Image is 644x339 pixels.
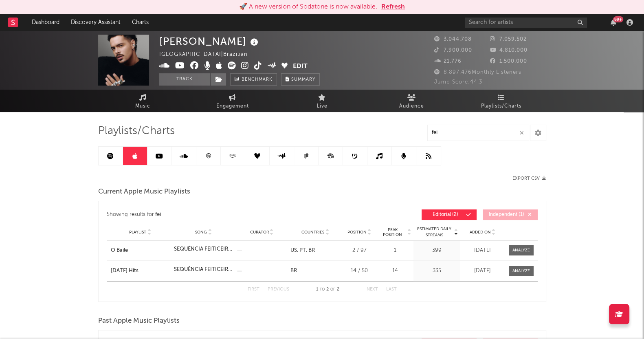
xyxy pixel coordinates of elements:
[159,35,260,48] div: [PERSON_NAME]
[268,287,289,292] button: Previous
[490,59,527,64] span: 1.500.000
[379,227,407,237] span: Peak Position
[490,48,528,53] span: 4.810.000
[512,176,546,181] button: Export CSV
[277,90,367,112] a: Live
[434,79,482,85] span: Jump Score: 44.3
[320,288,325,291] span: to
[381,2,405,12] button: Refresh
[159,50,257,59] div: [GEOGRAPHIC_DATA] | Brazilian
[427,212,464,217] span: Editorial ( 2 )
[293,62,308,72] button: Edit
[188,90,277,112] a: Engagement
[317,101,327,111] span: Live
[135,101,150,111] span: Music
[159,73,210,86] button: Track
[107,209,322,220] div: Showing results for
[415,226,453,238] span: Estimated Daily Streams
[155,210,161,220] div: fei
[434,37,472,42] span: 3.044.708
[250,230,269,235] span: Curator
[174,245,233,253] div: SEQUÊNCIA FEITICEIRA (feat. MC Nito)
[242,75,273,85] span: Benchmark
[195,230,207,235] span: Song
[483,209,538,220] button: Independent(1)
[98,90,188,112] a: Music
[434,59,462,64] span: 21.776
[481,101,521,111] span: Playlists/Charts
[434,48,472,53] span: 7.900.000
[470,230,491,235] span: Added On
[465,18,587,28] input: Search for artists
[98,126,175,136] span: Playlists/Charts
[248,287,259,292] button: First
[239,2,377,12] div: 🚀 A new version of Sodatone is now available.
[111,247,170,255] a: O Baile
[281,73,320,86] button: Summary
[347,230,367,235] span: Position
[330,288,335,291] span: of
[462,247,503,255] div: [DATE]
[462,267,503,275] div: [DATE]
[297,248,306,253] a: PT
[611,19,616,26] button: 99+
[306,285,350,295] div: 1 2 2
[174,266,233,274] div: SEQUÊNCIA FEITICEIRA (feat. MC Nito)
[415,267,458,275] div: 335
[301,230,324,235] span: Countries
[126,14,154,31] a: Charts
[98,187,190,197] span: Current Apple Music Playlists
[344,267,375,275] div: 14 / 50
[98,316,180,326] span: Past Apple Music Playlists
[367,287,378,292] button: Next
[344,247,375,255] div: 2 / 97
[216,101,249,111] span: Engagement
[26,14,65,31] a: Dashboard
[613,16,623,22] div: 99 +
[129,230,146,235] span: Playlist
[65,14,126,31] a: Discovery Assistant
[306,248,315,253] a: BR
[291,77,315,82] span: Summary
[379,267,411,275] div: 14
[290,268,297,273] a: BR
[379,247,411,255] div: 1
[427,125,529,141] input: Search Playlists/Charts
[367,90,457,112] a: Audience
[290,248,297,253] a: US
[434,70,521,75] span: 8.897.476 Monthly Listeners
[386,287,397,292] button: Last
[399,101,424,111] span: Audience
[488,212,525,217] span: Independent ( 1 )
[422,209,477,220] button: Editorial(2)
[230,73,277,86] a: Benchmark
[111,267,170,275] a: [DATE] Hits
[415,247,458,255] div: 399
[490,37,527,42] span: 7.059.502
[457,90,546,112] a: Playlists/Charts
